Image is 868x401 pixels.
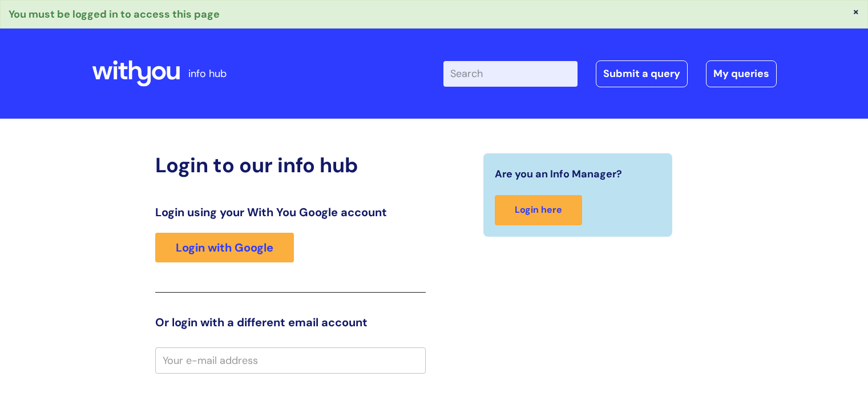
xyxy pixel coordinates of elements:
[596,60,688,87] a: Submit a query
[155,153,426,177] h2: Login to our info hub
[853,6,859,17] button: ×
[495,195,582,225] a: Login here
[443,61,578,86] input: Search
[155,205,426,219] h3: Login using your With You Google account
[155,347,426,374] input: Your e-mail address
[188,64,227,83] p: info hub
[155,233,294,262] a: Login with Google
[155,315,426,329] h3: Or login with a different email account
[495,165,622,183] span: Are you an Info Manager?
[706,60,777,87] a: My queries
